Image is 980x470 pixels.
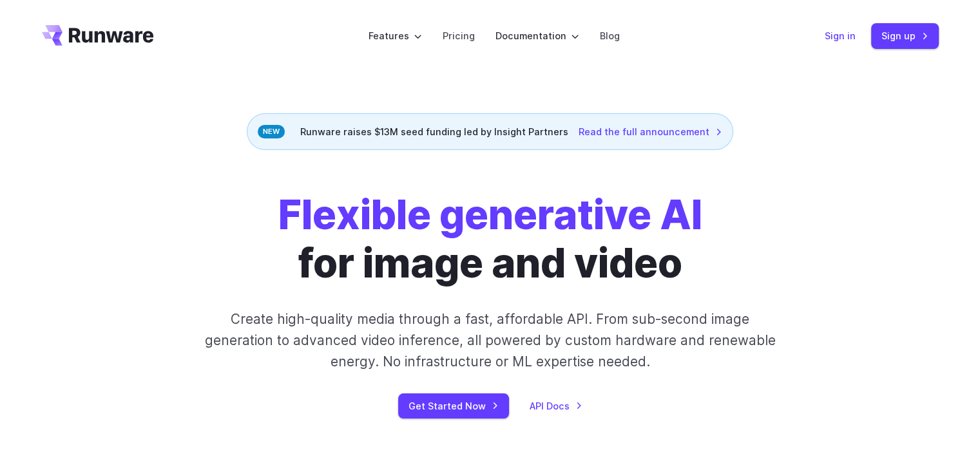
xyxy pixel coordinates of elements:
[871,23,939,48] a: Sign up
[530,399,582,413] a: API Docs
[278,191,702,288] h1: for image and video
[278,191,702,239] strong: Flexible generative AI
[579,124,722,139] a: Read the full announcement
[495,28,579,43] label: Documentation
[247,113,733,150] div: Runware raises $13M seed funding led by Insight Partners
[825,28,856,43] a: Sign in
[398,393,509,418] a: Get Started Now
[443,28,475,43] a: Pricing
[600,28,620,43] a: Blog
[42,25,154,46] a: Go to /
[203,308,777,373] p: Create high-quality media through a fast, affordable API. From sub-second image generation to adv...
[369,28,422,43] label: Features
